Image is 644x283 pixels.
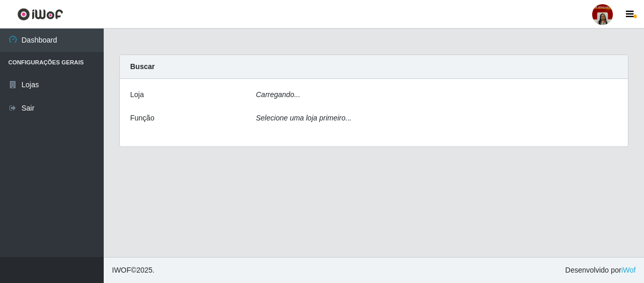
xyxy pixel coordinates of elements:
[565,265,636,276] span: Desenvolvido por
[17,8,63,21] img: CoreUI Logo
[621,266,636,274] a: iWof
[256,90,301,99] i: Carregando...
[130,113,155,124] label: Função
[130,89,144,100] label: Loja
[256,114,352,122] i: Selecione uma loja primeiro...
[112,265,155,276] span: © 2025 .
[112,266,131,274] span: IWOF
[130,62,155,71] strong: Buscar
